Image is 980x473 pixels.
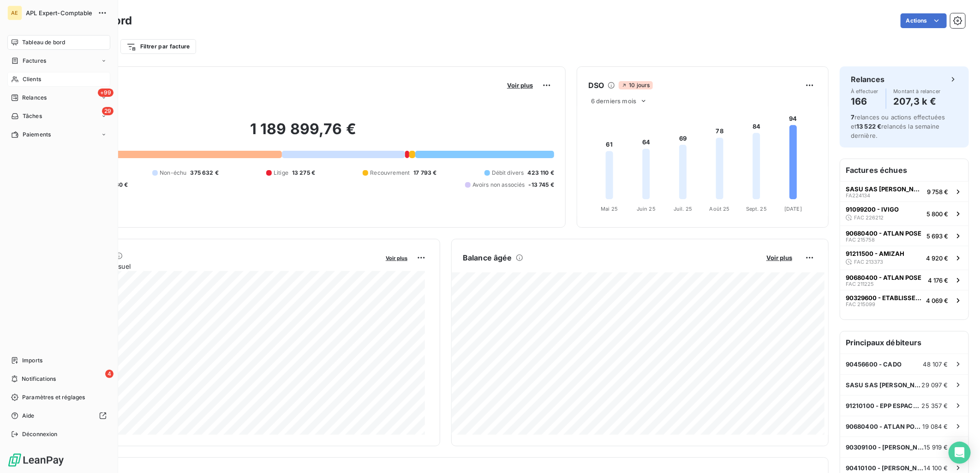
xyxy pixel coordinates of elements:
button: 91211500 - AMIZAHFAC 2133734 920 € [840,246,968,270]
tspan: Juin 25 [637,206,656,212]
span: Voir plus [507,82,533,89]
span: Débit divers [492,169,524,177]
span: relances ou actions effectuées et relancés la semaine dernière. [851,113,945,139]
span: 90680400 - ATLAN POSE [846,423,923,430]
tspan: Août 25 [710,206,730,212]
span: Factures [23,57,46,65]
button: 91099200 - IVIGOFAC 2262125 800 € [840,201,968,225]
span: Notifications [22,375,56,383]
span: 15 919 € [924,443,948,451]
span: 90410100 - [PERSON_NAME] & [PERSON_NAME] [846,464,924,472]
span: 375 632 € [190,169,218,177]
span: 19 084 € [923,423,948,430]
span: 4 [105,370,114,378]
img: Logo LeanPay [7,453,65,467]
span: Aide [22,412,35,420]
span: Montant à relancer [894,89,941,94]
span: 90309100 - [PERSON_NAME] [846,443,924,451]
span: FAC 226212 [854,215,884,220]
span: 13 522 € [856,123,881,130]
span: 91211500 - AMIZAH [846,250,904,257]
a: Aide [7,408,110,423]
span: 4 176 € [928,277,948,284]
span: FAC 211225 [846,281,874,287]
span: 4 069 € [926,297,948,304]
span: 14 100 € [924,464,948,472]
span: À effectuer [851,89,878,94]
div: AE [7,6,22,20]
button: Voir plus [504,81,536,89]
span: Tâches [23,112,42,120]
span: Paiements [23,130,51,139]
span: FAC 213373 [854,259,883,265]
span: -13 745 € [529,181,554,189]
span: Déconnexion [22,430,58,438]
span: FA224134 [846,193,870,198]
span: SASU SAS [PERSON_NAME] [846,381,922,389]
span: 5 693 € [926,232,948,240]
span: SASU SAS [PERSON_NAME] [846,185,923,193]
span: 423 110 € [528,169,554,177]
span: Litige [274,169,288,177]
span: 17 793 € [413,169,436,177]
span: 13 275 € [292,169,315,177]
h6: Relances [851,74,884,85]
span: Recouvrement [370,169,410,177]
span: Avoirs non associés [472,181,525,189]
h6: Principaux débiteurs [840,331,968,354]
h4: 207,3 k € [894,94,941,109]
span: 91099200 - IVIGO [846,206,899,213]
span: 10 jours [619,81,652,89]
span: 90329600 - ETABLISSEMENTS CARLIER [846,294,922,302]
button: 90680400 - ATLAN POSEFAC 2112254 176 € [840,270,968,290]
span: 6 derniers mois [591,97,636,105]
span: +99 [98,89,114,97]
span: 25 357 € [922,402,948,409]
tspan: Juil. 25 [674,206,692,212]
button: SASU SAS [PERSON_NAME]FA2241349 758 € [840,181,968,201]
span: 90456600 - CADO [846,361,902,368]
span: 90680400 - ATLAN POSE [846,230,921,237]
span: 4 920 € [926,254,948,262]
span: Paramètres et réglages [22,393,85,402]
div: Open Intercom Messenger [949,442,971,464]
span: Imports [22,356,42,365]
h6: Balance âgée [463,252,512,263]
button: Voir plus [383,254,410,262]
span: 29 097 € [922,381,948,389]
span: 9 758 € [927,188,948,195]
button: Filtrer par facture [120,39,196,54]
tspan: Sept. 25 [746,206,767,212]
span: 91210100 - EPP ESPACES PAYSAGES PROPRETE [846,402,922,409]
button: 90329600 - ETABLISSEMENTS CARLIERFAC 2150994 069 € [840,290,968,310]
span: Relances [22,94,47,102]
h6: DSO [588,80,604,91]
span: Voir plus [386,255,407,261]
span: 7 [851,113,855,121]
button: 90680400 - ATLAN POSEFAC 2157585 693 € [840,225,968,246]
h2: 1 189 899,76 € [52,120,554,148]
button: Voir plus [764,254,795,262]
span: Voir plus [766,254,792,261]
tspan: Mai 25 [601,206,618,212]
span: APL Expert-Comptable [26,9,92,17]
tspan: [DATE] [784,206,802,212]
span: 29 [102,107,114,115]
span: Non-échu [160,169,186,177]
span: Clients [23,75,41,83]
h6: Factures échues [840,159,968,181]
span: FAC 215099 [846,302,875,307]
span: Chiffre d'affaires mensuel [52,261,379,271]
span: 90680400 - ATLAN POSE [846,274,921,281]
span: FAC 215758 [846,237,875,242]
span: 48 107 € [923,361,948,368]
h4: 166 [851,94,878,109]
button: Actions [901,13,947,28]
span: Tableau de bord [22,38,65,47]
span: 5 800 € [926,210,948,218]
